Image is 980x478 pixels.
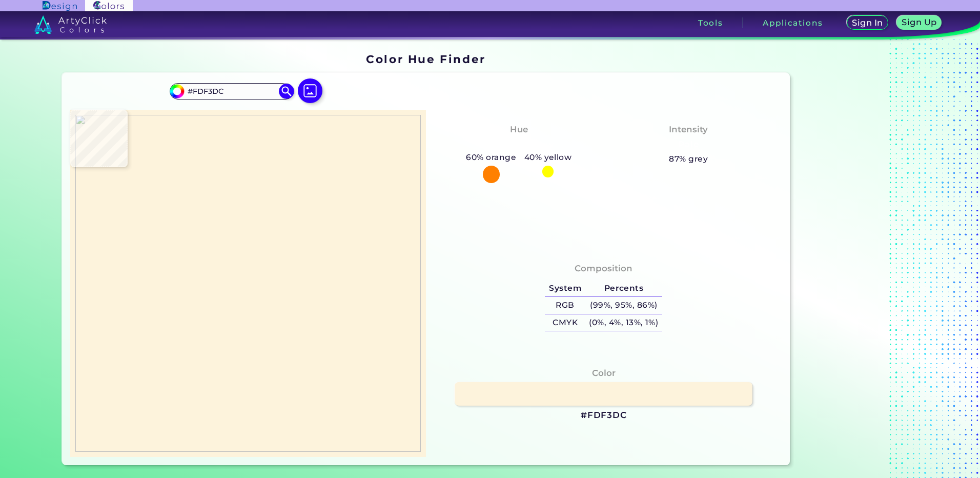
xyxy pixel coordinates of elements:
h3: #FDF3DC [581,409,627,422]
h5: Sign In [853,19,881,27]
img: logo_artyclick_colors_white.svg [34,15,107,34]
h5: 60% orange [462,151,520,164]
h4: Intensity [669,122,708,137]
input: type color.. [184,85,279,98]
h5: System [545,280,585,297]
h5: 40% yellow [520,151,576,164]
img: ArtyClick Design logo [43,1,77,11]
h4: Color [592,366,616,381]
h1: Color Hue Finder [366,51,485,67]
a: Sign Up [899,16,940,29]
h4: Hue [510,122,528,137]
h5: Sign Up [903,18,935,26]
h4: Composition [575,261,632,276]
img: icon search [279,84,294,99]
h5: (99%, 95%, 86%) [585,297,662,314]
h5: 87% grey [669,152,708,166]
h3: Pale [674,138,703,151]
a: Sign In [849,16,887,29]
h3: Orange-Yellow [480,138,558,151]
h5: RGB [545,297,585,314]
h5: Percents [585,280,662,297]
h5: CMYK [545,314,585,331]
img: fd750a7c-946e-4129-97ed-545fa02431b5 [75,115,421,452]
h3: Tools [698,19,723,27]
h3: Applications [763,19,823,27]
img: icon picture [298,78,322,103]
h5: (0%, 4%, 13%, 1%) [585,314,662,331]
